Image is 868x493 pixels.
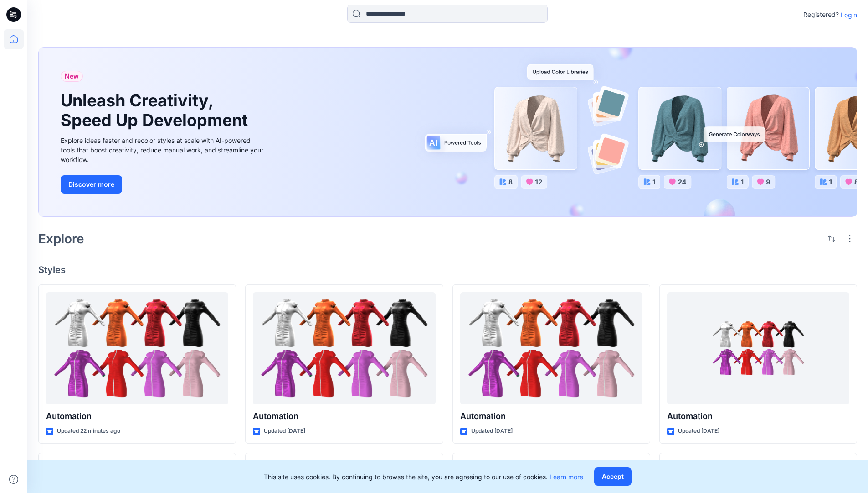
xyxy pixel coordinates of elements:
[594,467,632,486] button: Accept
[253,292,435,405] a: Automation
[264,472,583,482] p: This site uses cookies. By continuing to browse the site, you are agreeing to our use of cookies.
[841,10,857,20] p: Login
[61,91,252,130] h1: Unleash Creativity, Speed Up Development
[550,473,583,481] a: Learn more
[471,426,513,436] p: Updated [DATE]
[46,292,228,405] a: Automation
[38,231,84,246] h2: Explore
[667,410,849,423] p: Automation
[57,426,120,436] p: Updated 22 minutes ago
[61,175,122,194] button: Discover more
[61,175,266,194] a: Discover more
[253,410,435,423] p: Automation
[61,136,266,164] div: Explore ideas faster and recolor styles at scale with AI-powered tools that boost creativity, red...
[264,426,305,436] p: Updated [DATE]
[460,292,642,405] a: Automation
[38,264,857,275] h4: Styles
[460,410,642,423] p: Automation
[803,9,839,20] p: Registered?
[65,71,79,82] span: New
[46,410,228,423] p: Automation
[667,292,849,405] a: Automation
[678,426,719,436] p: Updated [DATE]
